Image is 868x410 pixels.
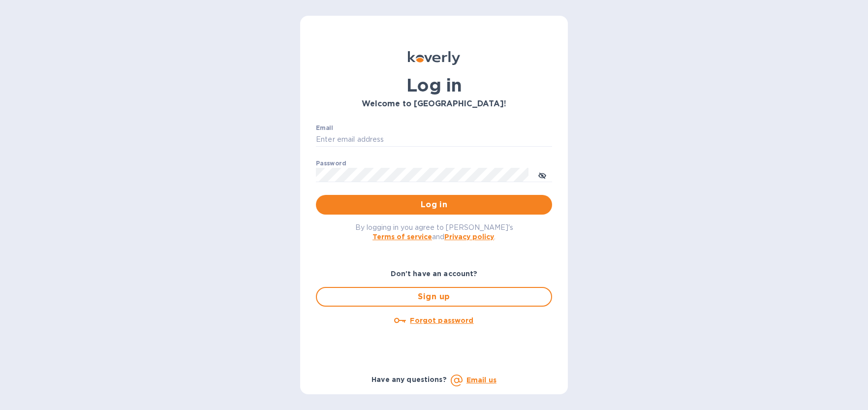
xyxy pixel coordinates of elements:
label: Password [316,160,346,166]
b: Don't have an account? [391,270,478,278]
h3: Welcome to [GEOGRAPHIC_DATA]! [316,99,552,109]
button: Log in [316,195,552,215]
button: Sign up [316,287,552,307]
button: toggle password visibility [532,165,552,185]
img: Koverly [408,51,460,65]
b: Have any questions? [372,376,447,383]
a: Privacy policy [444,233,494,241]
h1: Log in [316,75,552,95]
a: Terms of service [372,233,432,241]
label: Email [316,125,333,131]
a: Email us [466,376,496,384]
span: Sign up [325,291,543,303]
span: By logging in you agree to [PERSON_NAME]'s and . [355,223,513,241]
u: Forgot password [410,316,473,324]
span: Log in [324,199,544,211]
input: Enter email address [316,132,552,147]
